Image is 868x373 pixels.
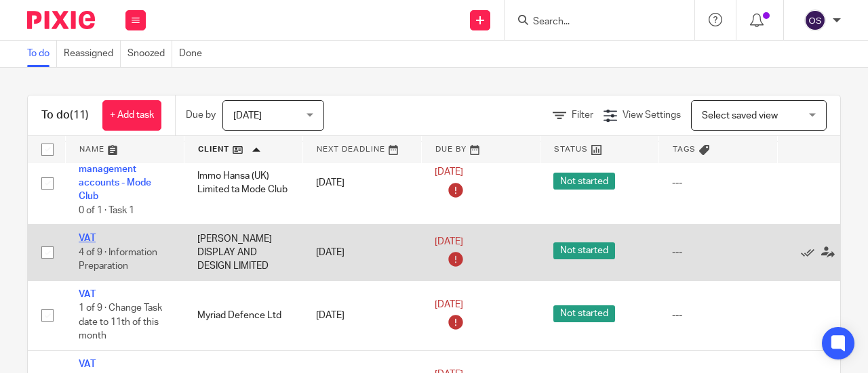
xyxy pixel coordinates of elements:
span: Tags [673,146,696,153]
span: [DATE] [233,111,262,120]
img: svg%3E [804,9,826,31]
a: To do [27,41,57,67]
span: 4 of 9 · Information Preparation [79,248,157,271]
a: Mark as done [801,246,821,259]
a: VAT [79,290,96,299]
span: Not started [553,242,615,259]
img: Pixie [27,11,95,29]
span: (11) [70,110,89,120]
p: Due by [186,108,216,122]
span: 1 of 9 · Change Task date to 11th of this month [79,303,162,341]
td: [PERSON_NAME] DISPLAY AND DESIGN LIMITED [184,225,302,280]
span: View Settings [623,110,681,120]
td: [DATE] [302,141,421,225]
h1: To do [41,108,89,123]
span: [DATE] [435,237,463,246]
div: --- [672,309,764,322]
span: Not started [553,173,615,190]
span: Not started [553,305,615,322]
a: Snoozed [127,41,172,67]
td: Myriad Defence Ltd [184,280,302,350]
span: [DATE] [435,300,463,309]
span: Filter [572,110,593,120]
a: Done [179,41,209,67]
td: Immo Hansa (UK) Limited ta Mode Club [184,141,302,225]
span: [DATE] [435,167,463,177]
td: [DATE] [302,280,421,350]
div: --- [672,246,764,259]
a: Reassigned [64,41,121,67]
td: [DATE] [302,225,421,280]
span: 0 of 1 · Task 1 [79,206,134,215]
div: --- [672,176,764,190]
a: VAT [79,359,96,369]
a: + Add task [102,100,161,131]
span: Select saved view [702,111,778,120]
input: Search [532,16,654,28]
a: VAT [79,234,96,243]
